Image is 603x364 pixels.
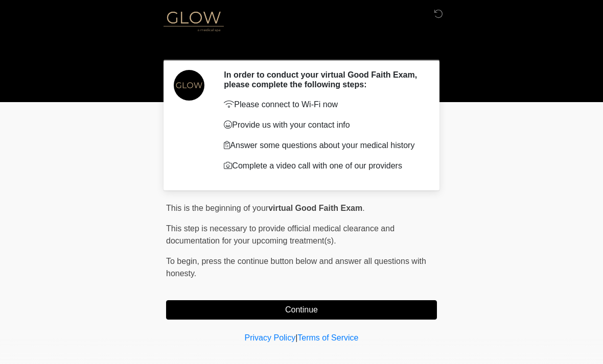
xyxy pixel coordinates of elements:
span: press the continue button below and answer all questions with honesty. [166,257,426,278]
p: Please connect to Wi-Fi now [224,99,422,111]
a: | [295,333,297,342]
h1: ‎ ‎ ‎ [158,37,445,56]
span: This step is necessary to provide official medical clearance and documentation for your upcoming ... [166,224,395,245]
a: Privacy Policy [245,333,296,342]
p: Answer some questions about your medical history [224,139,422,152]
button: Continue [166,300,437,320]
strong: virtual Good Faith Exam [268,204,362,212]
img: Glow Medical Spa Logo [156,8,231,34]
span: . [362,204,364,212]
span: This is the beginning of your [166,204,268,212]
span: To begin, [166,257,201,265]
p: Complete a video call with one of our providers [224,160,422,172]
p: Provide us with your contact info [224,119,422,131]
img: Agent Avatar [174,70,204,101]
h2: In order to conduct your virtual Good Faith Exam, please complete the following steps: [224,70,422,89]
a: Terms of Service [297,333,358,342]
